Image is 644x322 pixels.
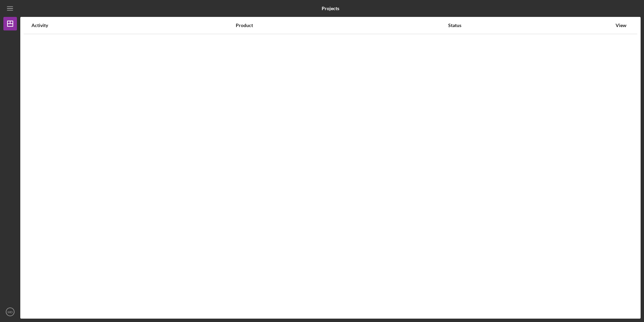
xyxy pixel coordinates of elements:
[236,23,447,28] div: Product
[3,305,17,319] button: MD
[448,23,612,28] div: Status
[8,310,13,314] text: MD
[322,6,339,11] b: Projects
[31,23,235,28] div: Activity
[613,23,629,28] div: View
